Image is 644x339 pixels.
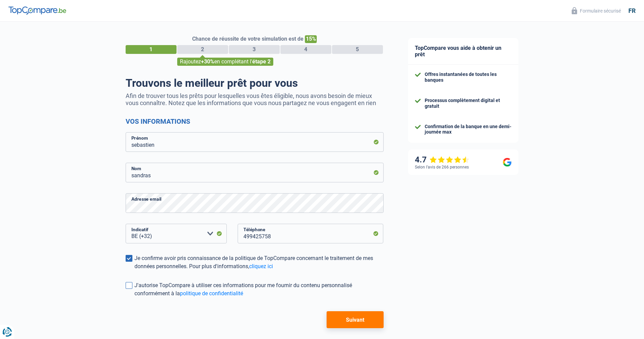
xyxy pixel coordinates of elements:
h1: Trouvons le meilleur prêt pour vous [126,77,384,89]
span: étape 2 [252,58,271,65]
div: Selon l’avis de 266 personnes [415,165,469,169]
span: 15% [305,35,317,43]
div: Processus complètement digital et gratuit [425,98,512,109]
div: TopCompare vous aide à obtenir un prêt [408,38,518,65]
div: Confirmation de la banque en une demi-journée max [425,124,512,135]
div: fr [628,7,636,15]
div: 5 [332,45,383,54]
div: Offres instantanées de toutes les banques [425,72,512,83]
div: J'autorise TopCompare à utiliser ces informations pour me fournir du contenu personnalisé conform... [134,281,384,298]
a: cliquez ici [249,263,273,270]
button: Suivant [327,311,383,328]
input: 401020304 [238,224,384,243]
div: 2 [177,45,228,54]
div: Rajoutez en complétant l' [177,58,273,66]
div: Je confirme avoir pris connaissance de la politique de TopCompare concernant le traitement de mes... [134,254,384,271]
span: +30% [201,58,214,65]
h2: Vos informations [126,117,384,125]
p: Afin de trouver tous les prêts pour lesquelles vous êtes éligible, nous avons besoin de mieux vou... [126,92,384,106]
span: Chance de réussite de votre simulation est de [192,36,303,42]
a: politique de confidentialité [180,290,243,297]
div: 1 [126,45,177,54]
div: 3 [229,45,280,54]
div: 4 [280,45,331,54]
button: Formulaire sécurisé [568,5,625,16]
div: 4.7 [415,155,470,165]
img: TopCompare Logo [8,6,66,15]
